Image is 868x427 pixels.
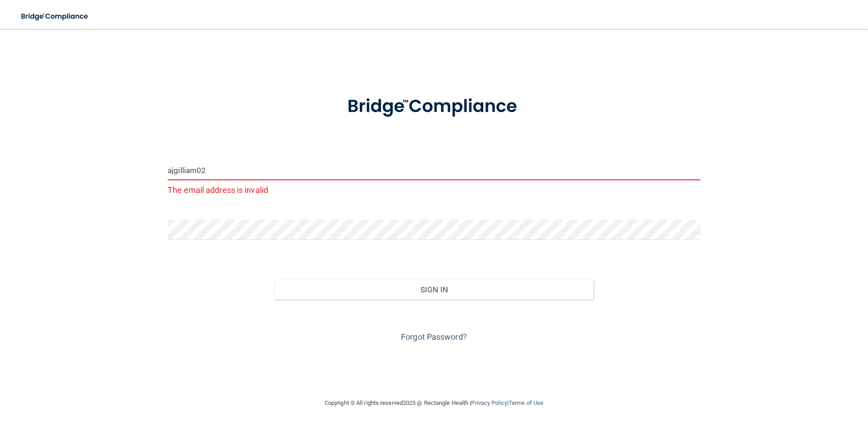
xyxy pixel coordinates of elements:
input: Email [168,160,700,180]
a: Terms of Use [509,399,543,406]
a: Privacy Policy [471,399,507,406]
p: The email address is invalid [168,183,700,197]
div: Copyright © All rights reserved 2025 @ Rectangle Health | | [269,389,599,418]
a: Forgot Password? [401,332,467,342]
img: bridge_compliance_login_screen.278c3ca4.svg [329,83,539,130]
button: Sign In [274,280,594,300]
img: bridge_compliance_login_screen.278c3ca4.svg [14,7,97,26]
